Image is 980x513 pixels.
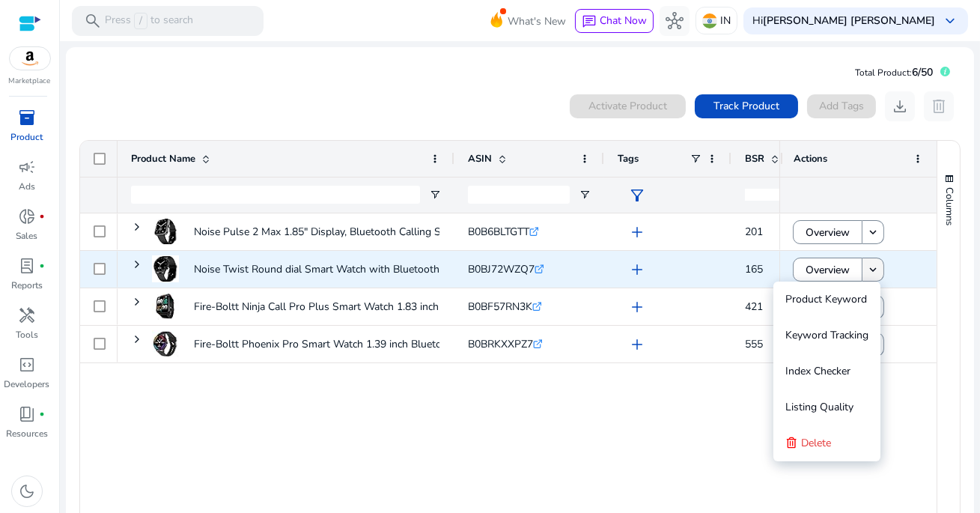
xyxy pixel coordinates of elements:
p: Noise Pulse 2 Max 1.85" Display, Bluetooth Calling Smart Watch,... [194,216,505,247]
p: Tools [16,328,38,342]
span: fiber_manual_record [39,263,45,269]
p: Marketplace [9,76,51,87]
span: Track Product [713,98,779,114]
span: / [134,13,147,29]
span: fiber_manual_record [39,411,45,417]
span: 165 [745,262,763,276]
span: add [628,223,646,241]
input: Product Name Filter Input [131,186,420,204]
p: Product [11,130,43,144]
span: Delete [801,436,831,450]
mat-icon: keyboard_arrow_down [866,263,880,276]
p: Developers [4,377,50,391]
button: Open Filter Menu [579,189,591,201]
span: Overview [806,255,850,285]
span: 201 [745,225,763,239]
button: hub [660,6,690,36]
span: B0B6BLTGTT [468,225,529,239]
img: 41u4-v-BdNL._SS40_.jpg [152,218,179,245]
span: Tags [618,152,639,166]
img: 41cSg6D19-L._SS40_.jpg [152,255,179,282]
span: Columns [943,187,956,225]
button: Overview [793,258,862,282]
span: dark_mode [18,482,36,500]
span: add [628,336,646,353]
span: Index Checker [785,364,850,378]
span: campaign [18,158,36,176]
span: Keyword Tracking [785,328,868,342]
span: inventory_2 [18,109,36,127]
span: filter_alt [628,186,646,204]
span: B0BRKXXPZ7 [468,337,533,351]
p: Resources [6,427,48,440]
span: code_blocks [18,356,36,374]
span: BSR [745,152,764,166]
span: add [628,298,646,316]
p: Press to search [105,13,193,29]
span: Overview [806,217,850,248]
img: amazon.svg [10,47,50,70]
span: Product Keyword [785,292,867,306]
p: Noise Twist Round dial Smart Watch with Bluetooth Calling, 1.38"... [194,254,511,285]
span: Listing Quality [785,400,853,414]
span: Product Name [131,152,195,166]
span: 555 [745,337,763,351]
p: IN [720,7,731,34]
span: hub [666,12,684,30]
mat-icon: keyboard_arrow_down [866,225,880,239]
p: Ads [19,180,35,193]
p: Fire-Boltt Phoenix Pro Smart Watch 1.39 inch Bluetooth Calling,... [194,329,502,359]
span: keyboard_arrow_down [941,12,959,30]
span: download [891,97,909,115]
span: 6/50 [912,65,933,79]
span: handyman [18,306,36,324]
span: search [84,12,102,30]
img: 41RCVsQkYDL._SS40_.jpg [152,293,179,320]
span: 421 [745,300,763,314]
button: Overview [793,220,862,244]
span: B0BF57RN3K [468,300,532,314]
p: Reports [11,279,43,292]
span: book_4 [18,405,36,423]
button: download [885,91,915,121]
span: fiber_manual_record [39,213,45,219]
img: in.svg [702,13,717,28]
p: Sales [16,229,38,243]
span: chat [582,14,597,29]
p: Fire-Boltt Ninja Call Pro Plus Smart Watch 1.83 inch with Bluetooth... [194,291,519,322]
span: Chat Now [600,13,647,28]
button: Open Filter Menu [429,189,441,201]
button: chatChat Now [575,9,654,33]
span: B0BJ72WZQ7 [468,262,535,276]
span: add [628,261,646,279]
span: donut_small [18,207,36,225]
span: Actions [794,152,827,166]
p: Hi [752,16,935,26]
span: What's New [508,8,566,34]
input: ASIN Filter Input [468,186,570,204]
img: 41m-lBJQ2hL._SS40_.jpg [152,330,179,357]
span: ASIN [468,152,492,166]
b: [PERSON_NAME] [PERSON_NAME] [763,13,935,28]
span: lab_profile [18,257,36,275]
span: Total Product: [855,67,912,79]
button: Track Product [695,94,798,118]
